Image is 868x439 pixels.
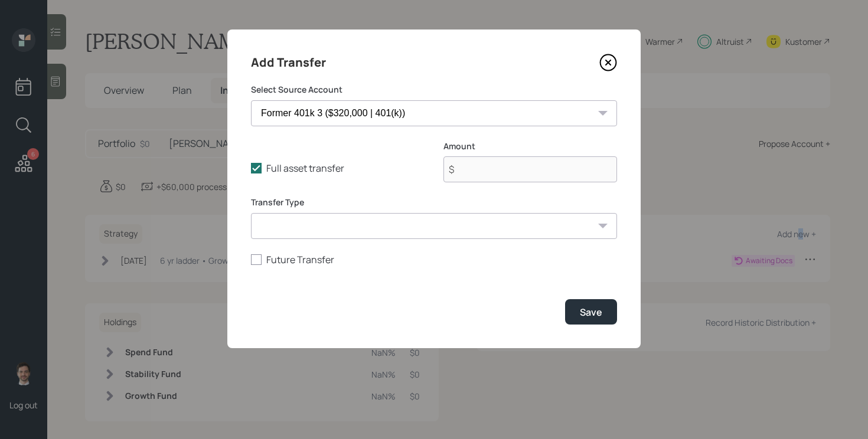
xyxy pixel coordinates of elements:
[251,162,425,175] label: Full asset transfer
[251,253,617,266] label: Future Transfer
[251,84,617,96] label: Select Source Account
[565,299,617,325] button: Save
[580,306,602,319] div: Save
[251,196,617,208] label: Transfer Type
[251,53,326,72] h4: Add Transfer
[443,140,617,152] label: Amount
